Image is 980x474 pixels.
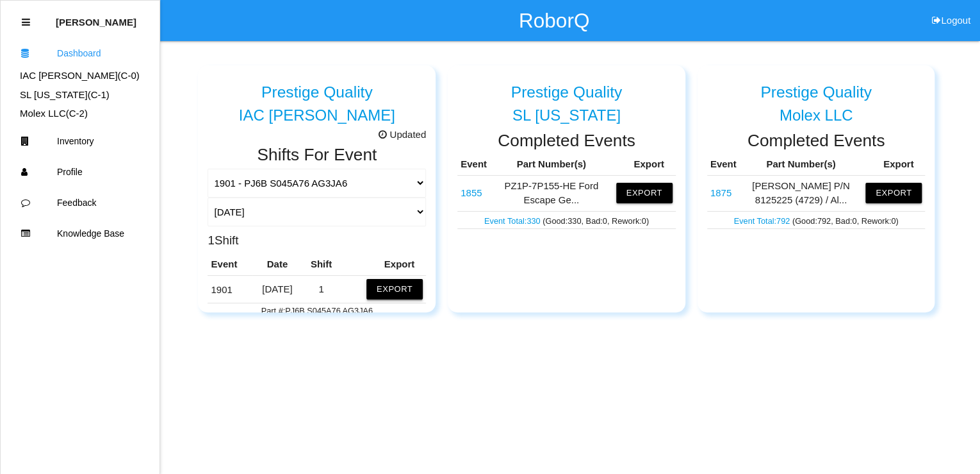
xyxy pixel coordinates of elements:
h2: Completed Events [457,131,676,150]
td: 1 [302,275,340,303]
h5: Prestige Quality [760,83,872,101]
a: Event Total:330 [484,216,543,226]
a: Dashboard [1,38,159,69]
td: [DATE] [252,275,302,303]
div: SL [US_STATE] [457,107,676,124]
a: Event Total:792 [733,216,792,226]
th: Event [707,154,740,175]
a: Molex LLC(C-2) [20,108,88,119]
button: Export [865,183,922,203]
div: SL Tennessee's Dashboard [1,88,159,103]
td: [PERSON_NAME] P/N 8125225 (4729) / Al... [739,175,862,211]
div: Molex LLC [707,107,926,124]
span: Updated [379,128,426,142]
button: Export [366,279,423,300]
div: Molex LLC's Dashboard [1,106,159,121]
th: Event [208,254,252,275]
td: Alma P/N 8125225 (4729) / Alma P/N 8125693 (4739) [707,175,740,211]
td: Part #: PJ6B S045A76 AG3JA6 [208,303,426,319]
td: PJ6B S045A76 AG3JA6 [208,275,252,303]
th: Export [613,154,676,175]
div: IAC [PERSON_NAME] [208,107,426,124]
p: (Good: 792 , Bad: 0 , Rework: 0 ) [710,213,922,227]
th: Export [340,254,426,275]
a: Prestige Quality IAC [PERSON_NAME] [208,73,426,124]
h3: 1 Shift [208,231,238,247]
a: Profile [1,157,159,187]
th: Shift [302,254,340,275]
a: Inventory [1,126,159,157]
th: Export [862,154,925,175]
div: IAC Alma's Dashboard [1,69,159,83]
a: SL [US_STATE](C-1) [20,89,110,100]
a: Feedback [1,187,159,218]
a: Prestige Quality SL [US_STATE] [457,73,676,124]
a: 1855 [461,187,482,198]
th: Part Number(s) [739,154,862,175]
th: Date [252,254,302,275]
h5: Prestige Quality [511,83,623,101]
h2: Completed Events [707,131,926,150]
a: IAC [PERSON_NAME](C-0) [20,70,140,81]
td: PZ1P-7P155-HE Ford Escape Gear Shift Assy [457,175,490,211]
th: Part Number(s) [490,154,613,175]
th: Event [457,154,490,175]
h5: Prestige Quality [261,83,373,101]
p: Thomas Sontag [56,7,136,28]
button: Export [616,183,673,203]
a: Knowledge Base [1,218,159,249]
p: (Good: 330 , Bad: 0 , Rework: 0 ) [461,213,673,227]
td: PZ1P-7P155-HE Ford Escape Ge... [490,175,613,211]
h2: Shifts For Event [208,146,426,164]
a: Prestige Quality Molex LLC [707,73,926,124]
div: Close [22,7,30,38]
a: 1875 [710,187,731,198]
